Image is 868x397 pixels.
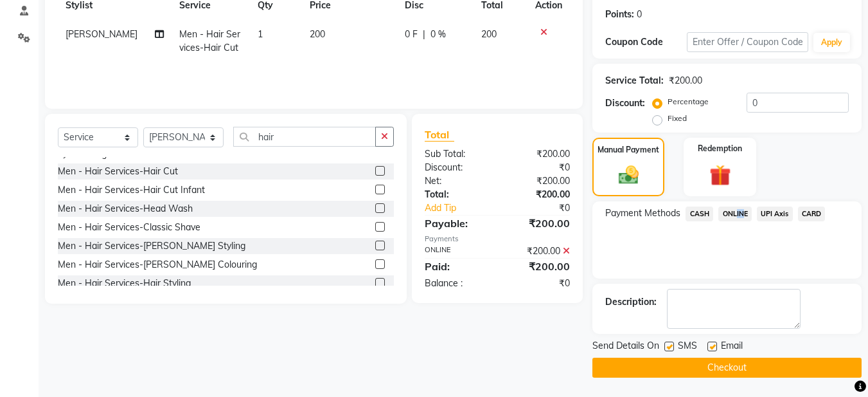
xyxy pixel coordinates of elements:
span: Payment Methods [605,207,680,220]
div: Payments [425,234,570,245]
span: 0 F [405,28,418,41]
span: ONLINE [718,207,752,221]
label: Percentage [668,96,709,107]
div: ₹200.00 [497,188,580,201]
div: Discount: [415,161,497,174]
div: 0 [637,8,642,21]
div: Discount: [605,97,645,110]
div: Men - Hair Services-Head Wash [58,202,193,216]
div: Men - Hair Services-[PERSON_NAME] Styling [58,239,245,253]
div: Coupon Code [605,35,686,49]
span: Email [721,339,743,355]
div: Total: [415,188,497,201]
input: Search or Scan [233,127,376,147]
div: ₹200.00 [497,147,580,161]
span: Total [425,128,454,142]
a: Add Tip [415,201,511,215]
div: Men - Hair Services-[PERSON_NAME] Colouring [58,258,257,272]
label: Redemption [698,143,742,154]
span: 200 [310,28,325,40]
div: Points: [605,8,634,21]
div: Sub Total: [415,147,497,161]
button: Checkout [592,358,862,378]
div: ₹200.00 [497,216,580,231]
label: Fixed [668,113,687,124]
input: Enter Offer / Coupon Code [687,32,808,52]
div: Men - Hair Services-Classic Shave [58,221,200,234]
div: ONLINE [415,245,497,258]
div: ₹0 [511,201,580,215]
span: SMS [678,339,697,355]
div: ₹0 [497,161,580,174]
div: ₹0 [497,277,580,290]
span: [PERSON_NAME] [66,28,137,40]
div: Description: [605,295,657,309]
div: ₹200.00 [497,245,580,258]
div: ₹200.00 [669,74,702,88]
span: 200 [481,28,497,40]
div: ₹200.00 [497,174,580,188]
span: Men - Hair Services-Hair Cut [179,28,240,53]
div: Men - Hair Services-Hair Cut [58,165,178,178]
img: _gift.svg [703,162,738,189]
div: Men - Hair Services-Hair Cut Infant [58,183,205,197]
span: CASH [686,207,713,221]
div: Service Total: [605,74,664,88]
div: Paid: [415,259,497,274]
div: ₹200.00 [497,259,580,274]
div: Net: [415,174,497,188]
button: Apply [813,33,850,52]
span: 0 % [430,28,446,41]
div: Men - Hair Services-Hair Styling [58,277,191,290]
label: Manual Payment [598,144,659,156]
span: | [423,28,425,41]
span: UPI Axis [757,207,793,221]
div: Payable: [415,216,497,231]
img: _cash.svg [612,163,645,187]
span: CARD [798,207,826,221]
div: Balance : [415,277,497,290]
span: 1 [258,28,263,40]
span: Send Details On [592,339,659,355]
